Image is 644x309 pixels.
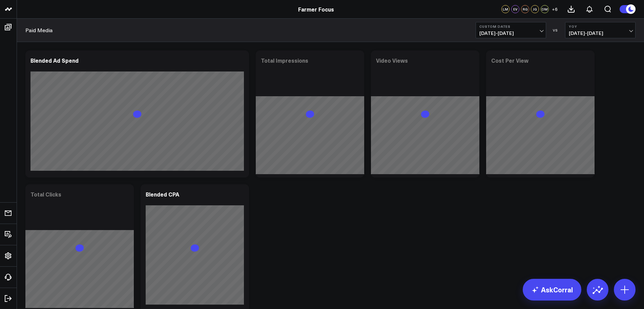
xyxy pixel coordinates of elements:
a: AskCorral [523,279,581,301]
div: Blended CPA [146,190,179,198]
a: Paid Media [25,26,53,34]
div: EV [511,5,519,13]
a: Farmer Focus [298,5,334,13]
b: Custom Dates [479,24,542,28]
div: Total Clicks [30,190,61,198]
div: JG [531,5,539,13]
b: YoY [569,24,632,28]
div: LM [501,5,510,13]
span: + 6 [552,7,558,12]
div: Video Views [376,57,408,64]
div: DM [541,5,549,13]
span: [DATE] - [DATE] [479,30,542,36]
span: [DATE] - [DATE] [569,30,632,36]
div: Blended Ad Spend [30,57,79,64]
div: Cost Per View [491,57,528,64]
div: VS [549,28,562,32]
button: Custom Dates[DATE]-[DATE] [476,22,546,38]
button: YoY[DATE]-[DATE] [565,22,636,38]
div: RG [521,5,529,13]
button: +6 [550,5,559,13]
div: Total Impressions [261,57,308,64]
